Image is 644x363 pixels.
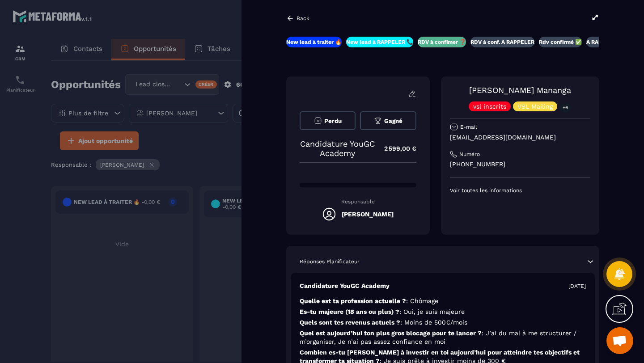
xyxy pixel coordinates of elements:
p: +6 [559,103,571,112]
p: Quelle est ta profession actuelle ? [300,297,586,305]
button: Gagné [360,111,416,130]
a: [PERSON_NAME] Mananga [469,85,571,95]
p: [PHONE_NUMBER] [450,160,590,169]
span: Perdu [324,118,342,124]
p: vsl inscrits [473,103,506,110]
p: [DATE] [568,283,586,290]
span: Gagné [384,118,402,124]
p: Numéro [459,151,480,158]
p: 2 599,00 € [375,140,416,157]
button: Perdu [300,111,356,130]
p: E-mail [460,123,477,131]
p: Candidature YouGC Academy [300,282,390,290]
p: Réponses Planificateur [300,258,360,265]
p: Responsable [300,198,416,205]
span: : Chômage [406,297,438,304]
p: [EMAIL_ADDRESS][DOMAIN_NAME] [450,133,590,142]
div: Ouvrir le chat [606,327,633,354]
p: Es-tu majeure (18 ans ou plus) ? [300,308,586,316]
p: VSL Mailing [517,103,553,110]
p: Candidature YouGC Academy [300,139,375,158]
p: Voir toutes les informations [450,187,590,194]
span: : Moins de 500€/mois [400,319,467,326]
h5: [PERSON_NAME] [342,211,394,218]
p: Quel est aujourd’hui ton plus gros blocage pour te lancer ? [300,329,586,346]
p: Quels sont tes revenus actuels ? [300,318,586,327]
span: : Oui, je suis majeure [399,308,465,315]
